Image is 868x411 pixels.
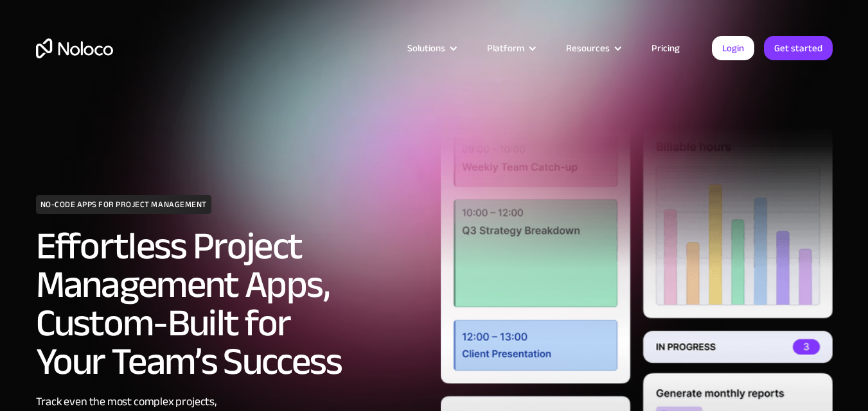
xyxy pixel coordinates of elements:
[635,40,696,56] a: Pricing
[487,40,524,56] div: Platform
[471,40,550,56] div: Platform
[407,40,445,56] div: Solutions
[566,40,610,56] div: Resources
[391,40,471,56] div: Solutions
[36,195,211,214] h1: NO-CODE APPS FOR PROJECT MANAGEMENT
[36,227,428,381] h2: Effortless Project Management Apps, Custom-Built for Your Team’s Success
[764,36,833,60] a: Get started
[550,40,635,56] div: Resources
[712,36,754,60] a: Login
[36,38,113,58] a: home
